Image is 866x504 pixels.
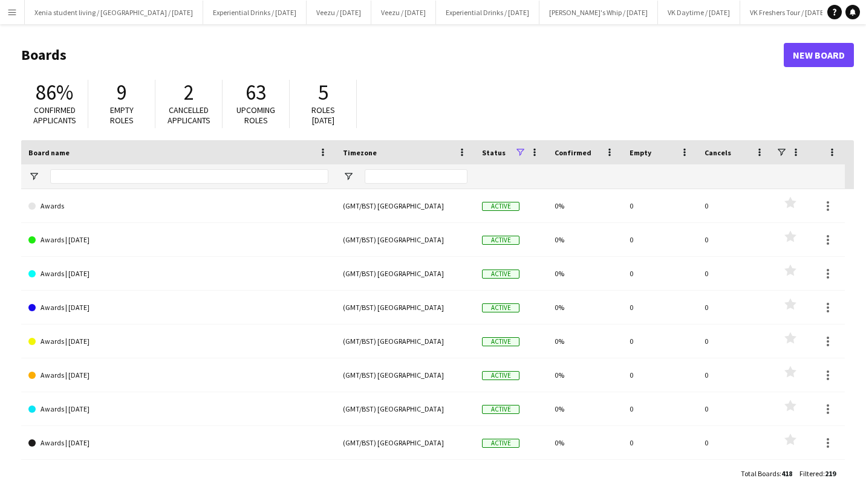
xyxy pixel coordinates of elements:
[547,189,622,222] div: 0%
[28,171,39,182] button: Open Filter Menu
[365,169,467,184] input: Timezone Filter Input
[547,460,622,493] div: 0%
[318,79,328,106] span: 5
[311,105,335,126] span: Roles [DATE]
[336,358,475,392] div: (GMT/BST) [GEOGRAPHIC_DATA]
[28,426,328,460] a: Awards | [DATE]
[799,469,823,478] span: Filtered
[547,358,622,392] div: 0%
[697,426,772,459] div: 0
[697,325,772,358] div: 0
[697,223,772,256] div: 0
[622,392,697,425] div: 0
[246,79,266,106] span: 63
[184,79,194,106] span: 2
[622,426,697,459] div: 0
[622,291,697,324] div: 0
[630,148,651,157] span: Empty
[117,79,127,106] span: 9
[482,337,519,346] span: Active
[28,189,328,223] a: Awards
[784,43,854,67] a: New Board
[697,257,772,290] div: 0
[622,257,697,290] div: 0
[482,303,519,312] span: Active
[622,460,697,493] div: 0
[343,148,377,157] span: Timezone
[547,257,622,290] div: 0%
[28,460,328,494] a: Awards | [DATE]
[336,426,475,459] div: (GMT/BST) [GEOGRAPHIC_DATA]
[36,79,73,106] span: 86%
[336,223,475,256] div: (GMT/BST) [GEOGRAPHIC_DATA]
[21,46,784,64] h1: Boards
[539,1,658,24] button: [PERSON_NAME]'s Whip / [DATE]
[28,325,328,358] a: Awards | [DATE]
[336,291,475,324] div: (GMT/BST) [GEOGRAPHIC_DATA]
[482,236,519,245] span: Active
[482,439,519,448] span: Active
[741,469,780,478] span: Total Boards
[741,462,792,485] div: :
[697,291,772,324] div: 0
[547,325,622,358] div: 0%
[697,392,772,425] div: 0
[371,1,436,24] button: Veezu / [DATE]
[740,1,836,24] button: VK Freshers Tour / [DATE]
[28,358,328,392] a: Awards | [DATE]
[336,460,475,493] div: (GMT/BST) [GEOGRAPHIC_DATA]
[25,1,203,24] button: Xenia student living / [GEOGRAPHIC_DATA] / [DATE]
[336,325,475,358] div: (GMT/BST) [GEOGRAPHIC_DATA]
[28,223,328,257] a: Awards | [DATE]
[547,426,622,459] div: 0%
[28,257,328,291] a: Awards | [DATE]
[28,291,328,325] a: Awards | [DATE]
[622,325,697,358] div: 0
[110,105,134,126] span: Empty roles
[547,291,622,324] div: 0%
[336,392,475,425] div: (GMT/BST) [GEOGRAPHIC_DATA]
[336,257,475,290] div: (GMT/BST) [GEOGRAPHIC_DATA]
[622,223,697,256] div: 0
[33,105,76,126] span: Confirmed applicants
[482,202,519,211] span: Active
[781,469,792,478] span: 418
[28,392,328,426] a: Awards | [DATE]
[436,1,539,24] button: Experiential Drinks / [DATE]
[622,189,697,222] div: 0
[547,223,622,256] div: 0%
[697,358,772,392] div: 0
[307,1,371,24] button: Veezu / [DATE]
[697,189,772,222] div: 0
[168,105,210,126] span: Cancelled applicants
[825,469,836,478] span: 219
[50,169,328,184] input: Board name Filter Input
[28,148,70,157] span: Board name
[482,148,506,157] span: Status
[203,1,307,24] button: Experiential Drinks / [DATE]
[547,392,622,425] div: 0%
[705,148,731,157] span: Cancels
[697,460,772,493] div: 0
[482,405,519,414] span: Active
[336,189,475,222] div: (GMT/BST) [GEOGRAPHIC_DATA]
[482,371,519,380] span: Active
[555,148,591,157] span: Confirmed
[799,462,836,485] div: :
[622,358,697,392] div: 0
[343,171,354,182] button: Open Filter Menu
[658,1,740,24] button: VK Daytime / [DATE]
[236,105,275,126] span: Upcoming roles
[482,270,519,279] span: Active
